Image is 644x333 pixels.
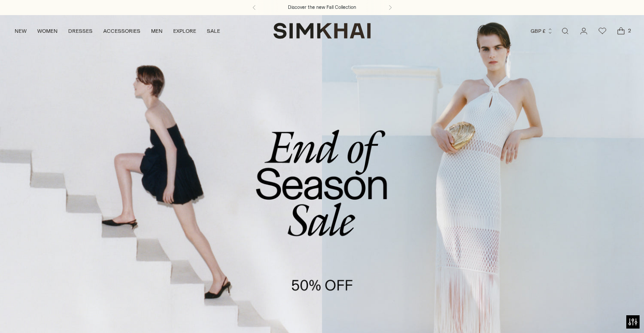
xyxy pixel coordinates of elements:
[531,21,553,41] button: GBP £
[207,21,220,41] a: SALE
[556,22,574,40] a: Open search modal
[625,27,633,35] span: 2
[612,22,630,40] a: Open cart modal
[103,21,140,41] a: ACCESSORIES
[273,22,371,39] a: SIMKHAI
[68,21,93,41] a: DRESSES
[151,21,163,41] a: MEN
[37,21,58,41] a: WOMEN
[594,22,611,40] a: Wishlist
[15,21,27,41] a: NEW
[288,4,356,11] a: Discover the new Fall Collection
[575,22,593,40] a: Go to the account page
[173,21,196,41] a: EXPLORE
